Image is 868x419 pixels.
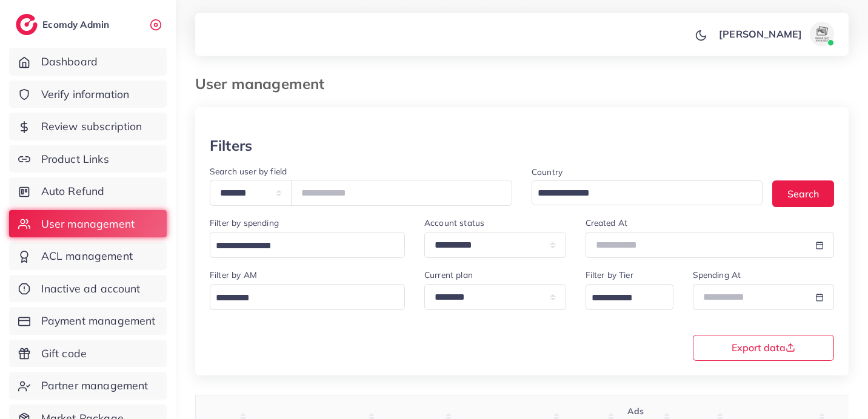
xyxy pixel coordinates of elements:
[9,48,167,76] a: Dashboard
[533,184,747,203] input: Search for option
[9,340,167,368] a: Gift code
[9,81,167,108] a: Verify information
[424,217,484,229] label: Account status
[810,22,834,46] img: avatar
[424,269,473,281] label: Current plan
[41,313,156,329] span: Payment management
[41,281,141,297] span: Inactive ad account
[41,216,135,232] span: User management
[586,217,628,229] label: Created At
[693,335,835,361] button: Export data
[9,210,167,238] a: User management
[210,137,252,154] h3: Filters
[210,269,257,281] label: Filter by AM
[772,180,834,206] button: Search
[210,165,287,177] label: Search user by field
[41,248,133,264] span: ACL management
[9,242,167,270] a: ACL management
[41,87,130,102] span: Verify information
[532,180,763,205] div: Search for option
[587,289,658,308] input: Search for option
[42,19,112,30] h2: Ecomdy Admin
[41,346,87,361] span: Gift code
[41,119,142,134] span: Review subscription
[9,145,167,173] a: Product Links
[732,343,795,352] span: Export data
[9,113,167,140] a: Review subscription
[9,372,167,400] a: Partner management
[712,22,839,46] a: [PERSON_NAME]avatar
[210,284,405,310] div: Search for option
[532,166,563,178] label: Country
[9,307,167,335] a: Payment management
[41,378,149,394] span: Partner management
[41,183,105,199] span: Auto Refund
[16,14,38,35] img: logo
[586,269,633,281] label: Filter by Tier
[41,54,98,70] span: Dashboard
[9,177,167,205] a: Auto Refund
[719,27,802,41] p: [PERSON_NAME]
[212,289,389,308] input: Search for option
[210,232,405,258] div: Search for option
[16,14,112,35] a: logoEcomdy Admin
[212,237,389,256] input: Search for option
[210,217,279,229] label: Filter by spending
[195,75,334,93] h3: User management
[9,275,167,303] a: Inactive ad account
[586,284,673,310] div: Search for option
[41,151,109,167] span: Product Links
[693,269,741,281] label: Spending At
